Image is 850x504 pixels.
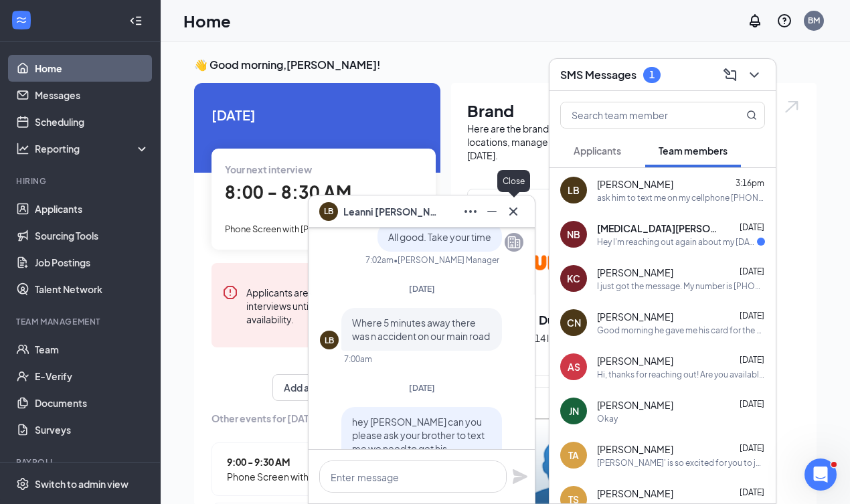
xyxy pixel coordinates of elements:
[568,183,580,197] div: LB
[597,236,757,248] div: Hey I'm reaching out again about my [DATE] check. I have been texting this number as well as [PER...
[497,170,530,192] div: Close
[597,177,673,191] span: [PERSON_NAME]
[560,68,636,82] h3: SMS Messages
[272,374,362,401] button: Add availability
[467,122,800,162] div: Here are the brands under this account. Click into a brand to see your locations, managers, job p...
[211,104,423,125] span: [DATE]
[344,353,372,365] div: 7:00am
[15,13,28,27] svg: WorkstreamLogo
[16,456,147,468] div: Payroll
[35,55,149,82] a: Home
[394,254,499,266] span: • [PERSON_NAME] Manager
[567,316,581,329] div: CN
[35,82,149,108] a: Messages
[388,231,491,243] span: All good. Take your time
[35,390,149,416] a: Documents
[597,222,717,235] span: [MEDICAL_DATA][PERSON_NAME]
[35,142,150,155] div: Reporting
[35,249,149,276] a: Job Postings
[183,9,231,32] h1: Home
[211,411,423,426] span: Other events for [DATE]
[746,110,757,120] svg: MagnifyingGlass
[561,102,719,128] input: Search team member
[740,355,764,365] span: [DATE]
[740,266,764,276] span: [DATE]
[740,399,764,409] span: [DATE]
[567,272,580,285] div: KC
[649,69,655,80] div: 1
[597,413,618,424] div: Okay
[659,145,728,157] span: Team members
[568,448,579,462] div: TA
[467,99,800,122] h1: Brand
[736,178,764,188] span: 3:16pm
[597,192,765,203] div: ask him to text me on my cellphone [PHONE_NUMBER] my name is [PERSON_NAME]
[506,234,522,250] svg: Company
[740,487,764,497] span: [DATE]
[597,457,765,469] div: [PERSON_NAME]' is so excited for you to join our team! Do you know anyone else who might be inter...
[744,64,765,86] button: ChevronDown
[35,195,149,222] a: Applicants
[129,14,143,27] svg: Collapse
[35,416,149,443] a: Surveys
[597,369,765,380] div: Hi, thanks for reaching out! Are you available any times later in the day [DATE] for an interview?
[484,203,500,220] svg: Minimize
[512,469,528,485] svg: Plane
[225,181,351,203] span: 8:00 - 8:30 AM
[597,442,673,456] span: [PERSON_NAME]
[597,487,673,500] span: [PERSON_NAME]
[35,108,149,135] a: Scheduling
[35,276,149,303] a: Talent Network
[409,383,435,393] span: [DATE]
[503,201,524,222] button: Cross
[481,201,503,222] button: Minimize
[597,354,673,367] span: [PERSON_NAME]
[574,145,621,157] span: Applicants
[352,317,490,342] span: Where 5 minutes away there was n accident on our main road
[719,64,741,86] button: ComposeMessage
[740,311,764,321] span: [DATE]
[16,142,29,155] svg: Analysis
[597,266,673,279] span: [PERSON_NAME]
[225,224,371,234] span: Phone Screen with [PERSON_NAME]
[227,469,386,484] span: Phone Screen with [PERSON_NAME]
[16,316,147,327] div: Team Management
[227,454,386,469] span: 9:00 - 9:30 AM
[35,363,149,390] a: E-Verify
[16,175,147,187] div: Hiring
[352,416,485,481] span: hey [PERSON_NAME] can you please ask your brother to text me we need to get his application done ...
[505,203,521,220] svg: Cross
[343,204,437,219] span: Leanni [PERSON_NAME]
[740,222,764,232] span: [DATE]
[804,458,837,491] iframe: Intercom live chat
[35,336,149,363] a: Team
[722,67,738,83] svg: ComposeMessage
[597,325,765,336] div: Good morning he gave me his card for the bees he's inside store trying to kill them 😂😂😂
[225,163,312,175] span: Your next interview
[246,284,412,326] div: Applicants are unable to schedule interviews until you set up your availability.
[808,15,820,26] div: BM
[460,201,481,222] button: Ellipses
[462,203,479,220] svg: Ellipses
[569,404,579,418] div: JN
[35,477,129,491] div: Switch to admin view
[783,99,800,114] img: open.6027fd2a22e1237b5b06.svg
[746,67,762,83] svg: ChevronDown
[365,254,394,266] div: 7:02am
[409,284,435,294] span: [DATE]
[597,398,673,412] span: [PERSON_NAME]
[597,280,765,292] div: I just got the message. My number is [PHONE_NUMBER]. So you will be in [DATE]? Thats how Im readi...
[222,284,238,301] svg: Error
[568,360,580,373] div: AS
[567,228,580,241] div: NB
[747,13,763,29] svg: Notifications
[16,477,29,491] svg: Settings
[35,222,149,249] a: Sourcing Tools
[776,13,792,29] svg: QuestionInfo
[325,335,334,346] div: LB
[194,58,817,72] h3: 👋 Good morning, [PERSON_NAME] !
[597,310,673,323] span: [PERSON_NAME]
[740,443,764,453] span: [DATE]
